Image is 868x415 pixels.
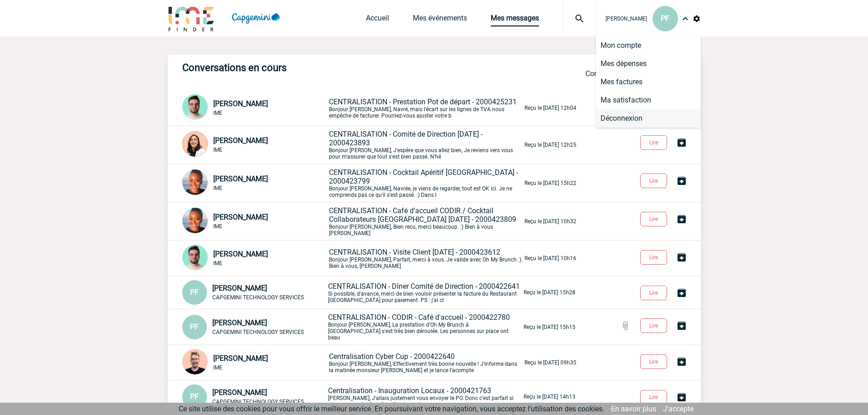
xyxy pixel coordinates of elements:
span: IME [213,185,222,191]
span: CENTRALISATION - Cocktail Apéritif [GEOGRAPHIC_DATA] - 2000423799 [329,168,518,185]
p: Reçu le [DATE] 15h22 [524,180,576,186]
p: Reçu le [DATE] 10h16 [524,255,576,261]
img: Archiver la conversation [676,214,687,225]
a: Lire [633,357,676,365]
button: Lire [640,135,667,150]
a: [PERSON_NAME] IME Centralisation Cyber Cup - 2000422640Bonjour [PERSON_NAME], Effectivement très ... [182,358,576,366]
span: Centralisation - Inauguration Locaux - 2000421763 [328,386,491,395]
a: Accueil [366,14,389,26]
span: [PERSON_NAME] [212,318,267,327]
a: [PERSON_NAME] IME CENTRALISATION - Visite Client [DATE] - 2000423612Bonjour [PERSON_NAME], Parfai... [182,253,576,262]
a: Mes messages [491,14,539,26]
a: Ma satisfaction [596,91,701,109]
a: Lire [633,252,676,261]
button: Lire [640,390,667,405]
div: Conversation privée : Client - Agence [182,208,327,235]
span: CENTRALISATION - Comité de Direction [DATE] - 2000423893 [329,130,483,147]
img: Archiver la conversation [676,320,687,331]
span: CAPGEMINI TECHNOLOGY SERVICES [212,399,304,405]
a: Conversations archivées (16) [586,69,679,78]
p: Bonjour [PERSON_NAME], J'espère que vous allez bien, Je reviens vers vous pour m'assurer que tout... [329,130,523,160]
span: [PERSON_NAME] [212,284,267,292]
span: IME [213,147,222,153]
img: 123865-0.jpg [182,208,208,233]
span: IME [213,260,222,266]
p: Bonjour [PERSON_NAME], Bien recu, merci beaucoup. :) Bien à vous [PERSON_NAME] [329,206,523,236]
span: CENTRALISATION - Visite Client [DATE] - 2000423612 [329,248,500,256]
div: Conversation privée : Client - Agence [182,131,327,159]
span: [PERSON_NAME] [212,388,267,397]
a: [PERSON_NAME] IME CENTRALISATION - Cocktail Apéritif [GEOGRAPHIC_DATA] - 2000423799Bonjour [PERSO... [182,178,576,187]
span: CENTRALISATION - Café d'accueil CODIR / Cocktail Collaborateurs [GEOGRAPHIC_DATA] [DATE] - 200042... [329,206,516,224]
div: Conversation privée : Client - Agence [182,349,327,376]
a: Lire [633,392,676,401]
p: Bonjour [PERSON_NAME], Parfait, merci à vous. Je valide avec Oh My Brunch :). Bien à vous, [PERSO... [329,248,523,269]
img: Archiver la conversation [676,137,687,148]
div: Conversation privée : Client - Agence [182,245,327,272]
span: CAPGEMINI TECHNOLOGY SERVICES [212,294,304,301]
span: [PERSON_NAME] [213,354,268,363]
p: [PERSON_NAME], J'allais justement vous envoyer le PO. Donc c'est parfait si vous avez pu le récup... [328,386,522,408]
span: [PERSON_NAME] [213,99,268,108]
p: Reçu le [DATE] 15h15 [524,324,575,330]
button: Lire [640,354,667,369]
button: Lire [640,174,667,188]
span: PF [190,323,199,331]
p: Reçu le [DATE] 12h25 [524,142,576,148]
span: IME [213,110,222,116]
div: Conversation privée : Client - Agence [182,315,326,339]
span: PF [661,14,669,23]
p: Reçu le [DATE] 15h28 [524,289,575,296]
span: CAPGEMINI TECHNOLOGY SERVICES [212,329,304,335]
span: IME [213,223,222,230]
span: Ce site utilise des cookies pour vous offrir le meilleur service. En poursuivant votre navigation... [179,405,604,413]
span: CENTRALISATION - Prestation Pot de départ - 2000425231 [329,97,517,106]
p: Bonjour [PERSON_NAME], Navrée, je viens de regarder, tout est OK ici. Je ne comprends pas ce qu'i... [329,168,523,198]
a: [PERSON_NAME] IME CENTRALISATION - Prestation Pot de départ - 2000425231Bonjour [PERSON_NAME], Na... [182,103,576,112]
a: Mes événements [413,14,467,26]
a: J'accepte [663,405,693,413]
button: Lire [640,286,667,300]
span: CENTRALISATION - CODIR - Café d'accueil - 2000422780 [328,313,510,322]
a: [PERSON_NAME] IME CENTRALISATION - Café d'accueil CODIR / Cocktail Collaborateurs [GEOGRAPHIC_DAT... [182,216,576,225]
a: Lire [633,321,676,329]
span: IME [213,364,222,371]
p: Reçu le [DATE] 09h35 [524,359,576,366]
img: Archiver la conversation [676,287,687,298]
img: Archiver la conversation [676,175,687,186]
span: [PERSON_NAME] [213,136,268,145]
p: Bonjour [PERSON_NAME], La prestation d'Oh My Brunch à [GEOGRAPHIC_DATA] s'est très bien déroulée.... [328,313,522,341]
div: Conversation privée : Client - Agence [182,280,326,305]
a: [PERSON_NAME] IME CENTRALISATION - Comité de Direction [DATE] - 2000423893Bonjour [PERSON_NAME], ... [182,140,576,149]
div: Conversation privée : Client - Agence [182,94,327,122]
span: [PERSON_NAME] [213,213,268,221]
a: Mon compte [596,36,701,55]
div: Conversation privée : Client - Agence [182,169,327,197]
img: 123865-0.jpg [182,169,208,195]
a: Lire [633,288,676,297]
p: Bonjour [PERSON_NAME], Navré, mais l'écart sur les lignes de TVA nous empêche de facturer. Pourri... [329,97,523,119]
p: Reçu le [DATE] 12h04 [524,105,576,111]
span: [PERSON_NAME] [606,15,647,22]
p: Reçu le [DATE] 10h32 [524,218,576,225]
img: 129834-0.png [182,131,208,157]
a: Mes dépenses [596,55,701,73]
img: Archiver la conversation [676,252,687,263]
img: Archiver la conversation [676,392,687,403]
a: En savoir plus [611,405,656,413]
p: Bonjour [PERSON_NAME], Effectivement très bonne nouvelle ! J'informe dans la matinée monsieur [PE... [329,352,523,374]
a: Mes factures [596,73,701,91]
a: PF [PERSON_NAME] CAPGEMINI TECHNOLOGY SERVICES CENTRALISATION - CODIR - Café d'accueil - 20004227... [182,322,575,331]
span: CENTRALISATION - Dîner Comité de Direction - 2000422641 [328,282,520,291]
p: Si possible, d'avance, merci de bien vouloir présenter la facture du Restaurant [GEOGRAPHIC_DATA]... [328,282,522,303]
button: Lire [640,212,667,226]
span: [PERSON_NAME] [213,174,268,183]
button: Lire [640,318,667,333]
a: Lire [633,214,676,223]
a: PF [PERSON_NAME] CAPGEMINI TECHNOLOGY SERVICES CENTRALISATION - Dîner Comité de Direction - 20004... [182,287,575,296]
div: Conversation privée : Client - Agence [182,384,326,409]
